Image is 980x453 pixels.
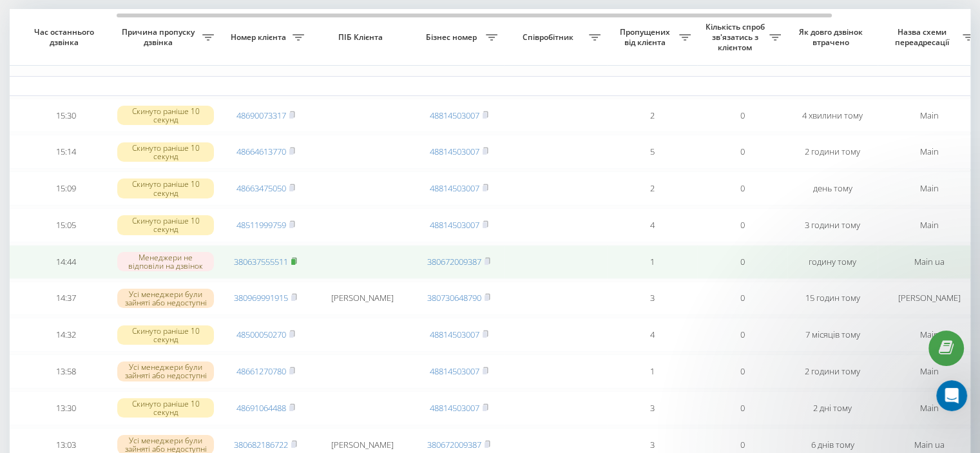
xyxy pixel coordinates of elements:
td: 0 [697,135,787,169]
td: 4 хвилини тому [787,99,878,133]
td: 0 [697,391,787,425]
span: Пропущених від клієнта [613,27,679,47]
a: 48814503007 [430,329,479,340]
td: 2 [607,171,697,206]
td: 14:37 [21,282,111,316]
a: 48661270780 [236,365,286,377]
td: 15:09 [21,171,111,206]
td: 3 [607,282,697,316]
a: 48814503007 [430,146,479,157]
td: 4 [607,208,697,242]
span: Час останнього дзвінка [31,27,101,47]
a: 48500050270 [236,329,286,340]
td: 5 [607,135,697,169]
div: Усі менеджери були зайняті або недоступні [117,289,214,308]
span: Причина пропуску дзвінка [117,27,202,47]
td: 0 [697,208,787,242]
td: 7 місяців тому [787,318,878,352]
a: 48664613770 [236,146,286,157]
a: 380672009387 [427,256,481,267]
div: Скинуто раніше 10 секунд [117,142,214,162]
div: Скинуто раніше 10 секунд [117,325,214,345]
a: 380730648790 [427,292,481,304]
a: 48814503007 [430,110,479,121]
td: 14:32 [21,318,111,352]
td: 4 [607,318,697,352]
td: 2 години тому [787,135,878,169]
td: 3 години тому [787,208,878,242]
span: ПІБ Клієнта [322,32,403,43]
td: 15:14 [21,135,111,169]
a: 48814503007 [430,365,479,377]
span: Як довго дзвінок втрачено [798,27,867,47]
td: годину тому [787,245,878,279]
div: Менеджери не відповіли на дзвінок [117,252,214,271]
a: 380672009387 [427,439,481,450]
td: 13:30 [21,391,111,425]
td: 1 [607,354,697,389]
div: Скинуто раніше 10 секунд [117,106,214,125]
span: Кількість спроб зв'язатись з клієнтом [704,22,769,52]
td: 2 [607,99,697,133]
td: 14:44 [21,245,111,279]
a: 380969991915 [234,292,288,304]
td: 0 [697,171,787,206]
td: 2 дні тому [787,391,878,425]
td: [PERSON_NAME] [311,282,414,316]
div: Усі менеджери були зайняті або недоступні [117,361,214,381]
a: 380682186722 [234,439,288,450]
td: 15:30 [21,99,111,133]
td: 0 [697,99,787,133]
td: 0 [697,245,787,279]
a: 48690073317 [236,110,286,121]
td: 0 [697,282,787,316]
a: 48511999759 [236,219,286,231]
iframe: Intercom live chat [936,380,967,411]
td: 15 годин тому [787,282,878,316]
span: Назва схеми переадресації [884,27,963,47]
span: Бізнес номер [420,32,486,43]
span: Номер клієнта [227,32,293,43]
td: 0 [697,318,787,352]
a: 48663475050 [236,182,286,194]
td: 0 [697,354,787,389]
a: 380637555511 [234,256,288,267]
span: Співробітник [510,32,589,43]
td: 13:58 [21,354,111,389]
a: 48691064488 [236,402,286,414]
td: 15:05 [21,208,111,242]
td: 3 [607,391,697,425]
div: Скинуто раніше 10 секунд [117,398,214,418]
a: 48814503007 [430,219,479,231]
td: 1 [607,245,697,279]
td: день тому [787,171,878,206]
div: Скинуто раніше 10 секунд [117,215,214,235]
a: 48814503007 [430,182,479,194]
a: 48814503007 [430,402,479,414]
div: Скинуто раніше 10 секунд [117,178,214,198]
td: 2 години тому [787,354,878,389]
